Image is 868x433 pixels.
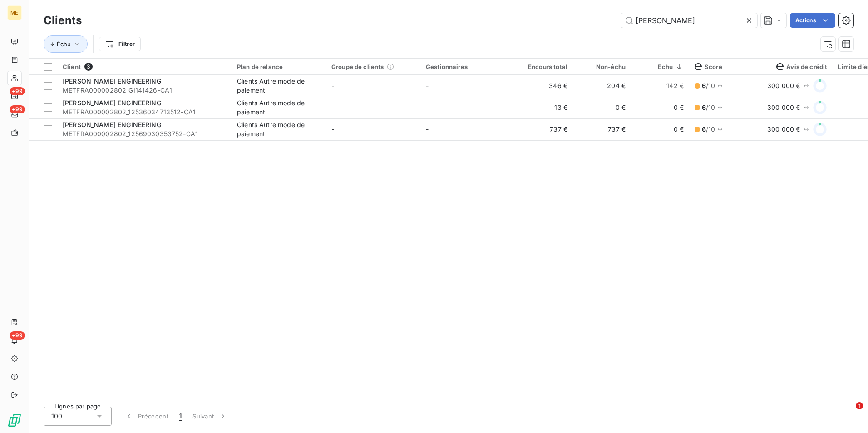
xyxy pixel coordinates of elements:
[767,125,800,134] span: 300 000 €
[63,99,161,107] span: [PERSON_NAME] ENGINEERING
[237,63,321,70] div: Plan de relance
[702,125,715,134] span: / 10
[631,118,689,140] td: 0 €
[57,40,71,48] span: Échu
[331,125,334,133] span: -
[10,87,25,95] span: +99
[767,103,800,112] span: 300 000 €
[515,97,573,118] td: -13 €
[331,103,334,111] span: -
[573,97,631,118] td: 0 €
[426,125,429,133] span: -
[631,97,689,118] td: 0 €
[515,118,573,140] td: 737 €
[578,63,626,70] div: Non-échu
[702,103,706,111] span: 6
[7,413,22,428] img: Logo LeanPay
[515,75,573,97] td: 346 €
[179,412,182,421] span: 1
[426,82,429,89] span: -
[63,108,226,117] span: METFRA000002802_12536034713512-CA1
[187,407,233,426] button: Suivant
[426,63,509,70] div: Gestionnaires
[63,121,161,128] span: [PERSON_NAME] ENGINEERING
[636,63,684,70] div: Échu
[237,77,321,95] div: Clients Autre mode de paiement
[331,63,384,70] span: Groupe de clients
[767,81,800,90] span: 300 000 €
[10,331,25,340] span: +99
[331,82,334,89] span: -
[51,412,62,421] span: 100
[702,81,715,90] span: / 10
[84,63,93,71] span: 3
[237,98,321,117] div: Clients Autre mode de paiement
[63,86,226,95] span: METFRA000002802_GI141426-CA1
[790,13,835,28] button: Actions
[631,75,689,97] td: 142 €
[174,407,187,426] button: 1
[10,105,25,113] span: +99
[695,63,722,70] span: Score
[621,13,757,28] input: Rechercher
[702,82,706,89] span: 6
[63,63,81,70] span: Client
[702,103,715,112] span: / 10
[837,402,859,424] iframe: Intercom live chat
[573,118,631,140] td: 737 €
[44,12,82,29] h3: Clients
[63,129,226,138] span: METFRA000002802_12569030353752-CA1
[702,125,706,133] span: 6
[856,402,863,409] span: 1
[573,75,631,97] td: 204 €
[237,120,321,138] div: Clients Autre mode de paiement
[63,77,161,85] span: [PERSON_NAME] ENGINEERING
[44,35,88,53] button: Échu
[776,63,827,70] span: Avis de crédit
[99,37,141,51] button: Filtrer
[426,103,429,111] span: -
[7,5,22,20] div: ME
[520,63,567,70] div: Encours total
[119,407,174,426] button: Précédent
